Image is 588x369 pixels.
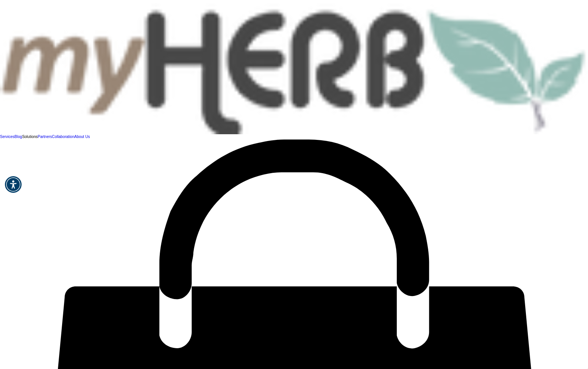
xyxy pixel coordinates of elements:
div: Accessibility Menu [5,176,22,193]
span: Partners [38,135,52,139]
span: Solutions [22,135,37,139]
a: Blog [14,134,22,140]
a: About Us [74,134,90,140]
span: Collaboration [52,135,74,139]
span: About Us [74,135,90,139]
a: Collaboration [52,134,74,140]
div: Solutions [22,134,37,140]
a: Partners [38,134,52,140]
span: Blog [14,135,22,139]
